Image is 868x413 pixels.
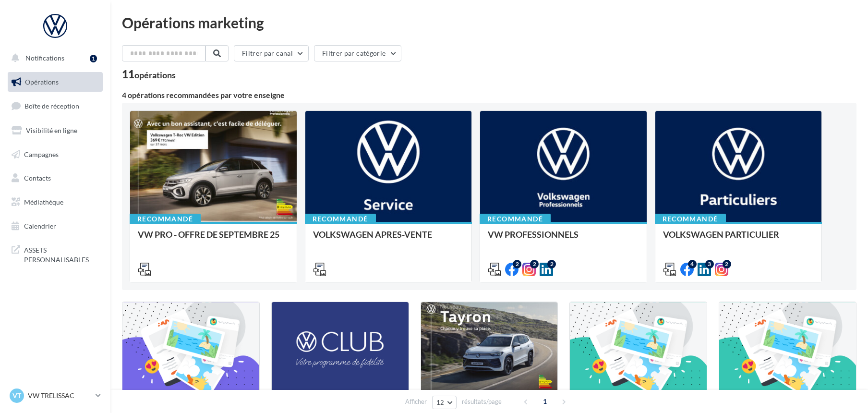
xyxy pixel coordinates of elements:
div: Recommandé [305,214,376,224]
a: Boîte de réception [6,96,105,116]
p: VW TRELISSAC [28,391,92,401]
span: Opérations [25,78,59,86]
span: Boîte de réception [24,102,79,110]
a: Visibilité en ligne [6,121,105,141]
span: Visibilité en ligne [26,126,77,134]
div: Recommandé [130,214,201,224]
div: 3 [705,260,714,268]
span: 1 [537,394,553,409]
a: Médiathèque [6,192,105,212]
span: 12 [436,399,445,406]
span: Calendrier [24,222,56,230]
div: 4 opérations recommandées par votre enseigne [122,91,856,99]
div: Recommandé [655,214,726,224]
a: VT VW TRELISSAC [8,387,103,405]
div: 2 [723,260,731,268]
a: Contacts [6,168,105,188]
div: VW PRO - OFFRE DE SEPTEMBRE 25 [138,230,289,249]
div: 2 [513,260,521,268]
span: Médiathèque [24,198,63,206]
div: VOLKSWAGEN PARTICULIER [663,230,814,249]
span: Afficher [405,397,427,406]
div: 2 [547,260,556,268]
div: Opérations marketing [122,15,856,30]
div: 2 [530,260,539,268]
button: Filtrer par catégorie [314,45,401,61]
div: opérations [134,71,176,79]
span: Contacts [24,174,51,182]
a: Campagnes [6,145,105,165]
button: Filtrer par canal [234,45,309,61]
div: 1 [90,55,97,62]
span: résultats/page [462,397,502,406]
a: Calendrier [6,216,105,236]
span: VT [12,391,21,401]
div: VOLKSWAGEN APRES-VENTE [313,230,464,249]
span: ASSETS PERSONNALISABLES [24,243,99,264]
span: Notifications [25,54,64,62]
a: Opérations [6,72,105,92]
div: Recommandé [480,214,551,224]
div: VW PROFESSIONNELS [488,230,639,249]
div: 4 [688,260,697,268]
button: 12 [432,396,457,409]
a: ASSETS PERSONNALISABLES [6,240,105,268]
button: Notifications 1 [6,48,101,68]
span: Campagnes [24,150,59,158]
div: 11 [122,69,176,80]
